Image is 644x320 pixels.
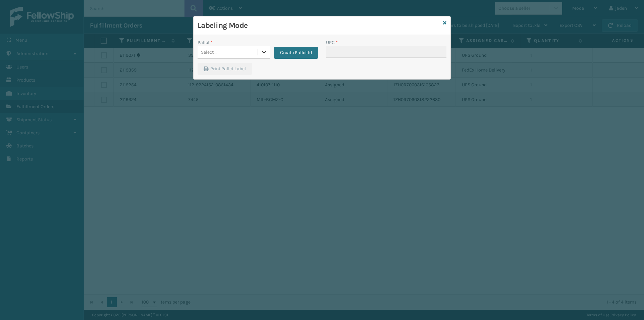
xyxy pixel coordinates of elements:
[198,20,440,31] h3: Labeling Mode
[198,63,252,75] button: Print Pallet Label
[326,39,338,46] label: UPC
[198,39,213,46] label: Pallet
[274,47,318,59] button: Create Pallet Id
[201,49,217,56] div: Select...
